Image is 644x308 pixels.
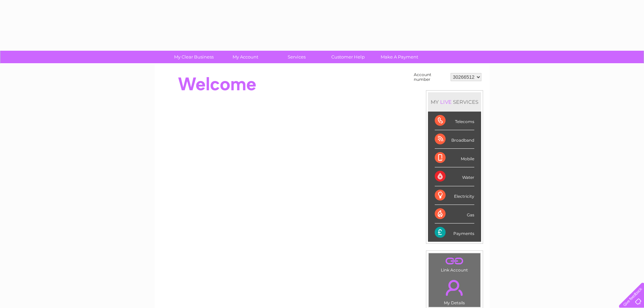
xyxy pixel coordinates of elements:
div: Mobile [435,149,474,167]
a: Customer Help [320,51,376,63]
div: Electricity [435,186,474,205]
a: . [430,255,479,267]
a: Services [269,51,325,63]
div: Gas [435,205,474,223]
div: MY SERVICES [428,92,481,112]
a: My Account [217,51,273,63]
a: . [430,276,479,300]
div: Water [435,167,474,186]
div: Telecoms [435,112,474,130]
td: Link Account [428,253,481,274]
div: Broadband [435,130,474,149]
a: My Clear Business [166,51,222,63]
td: My Details [428,274,481,307]
div: Payments [435,223,474,242]
a: Make A Payment [372,51,427,63]
td: Account number [412,71,449,84]
div: LIVE [439,99,453,105]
